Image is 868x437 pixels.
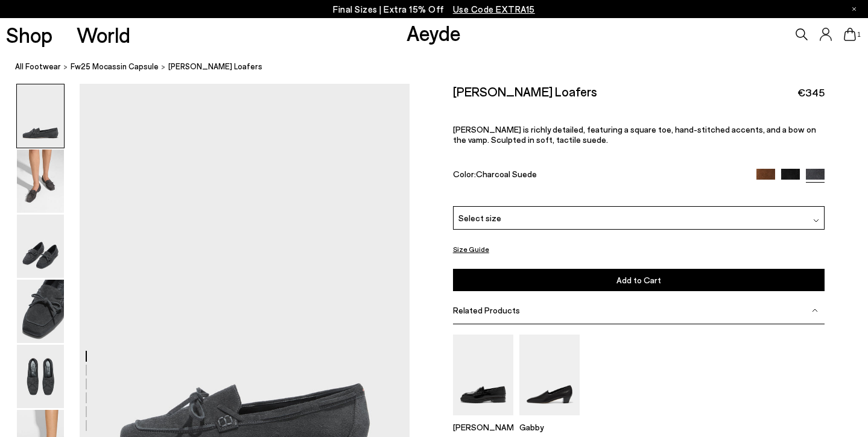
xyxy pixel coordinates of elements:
[17,345,64,408] img: Jasper Moccasin Loafers - Image 5
[15,60,61,73] a: All Footwear
[453,269,825,291] button: Add to Cart
[17,280,64,343] img: Jasper Moccasin Loafers - Image 4
[17,84,64,148] img: Jasper Moccasin Loafers - Image 1
[15,51,868,84] nav: breadcrumb
[71,60,159,73] a: Fw25 Mocassin Capsule
[616,275,661,285] span: Add to Cart
[453,169,745,183] div: Color:
[77,24,130,45] a: World
[6,24,52,45] a: Shop
[453,305,520,315] span: Related Products
[813,218,819,224] img: svg%3E
[333,2,535,17] p: Final Sizes | Extra 15% Off
[856,31,862,38] span: 1
[168,60,262,73] span: [PERSON_NAME] Loafers
[453,84,597,99] h2: [PERSON_NAME] Loafers
[453,124,825,145] p: [PERSON_NAME] is richly detailed, featuring a square toe, hand-stitched accents, and a bow on the...
[453,335,513,415] img: Leon Loafers
[476,169,537,179] span: Charcoal Suede
[407,20,461,45] a: Aeyde
[17,149,64,213] img: Jasper Moccasin Loafers - Image 2
[453,422,513,432] p: [PERSON_NAME]
[453,242,489,257] button: Size Guide
[812,307,818,313] img: svg%3E
[519,422,580,432] p: Gabby
[71,61,159,71] span: Fw25 Mocassin Capsule
[519,335,580,415] img: Gabby Almond-Toe Loafers
[519,407,580,432] a: Gabby Almond-Toe Loafers Gabby
[453,407,513,432] a: Leon Loafers [PERSON_NAME]
[458,212,501,224] span: Select size
[17,215,64,278] img: Jasper Moccasin Loafers - Image 3
[797,85,825,100] span: €345
[453,4,535,14] span: Navigate to /collections/ss25-final-sizes
[844,28,856,41] a: 1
